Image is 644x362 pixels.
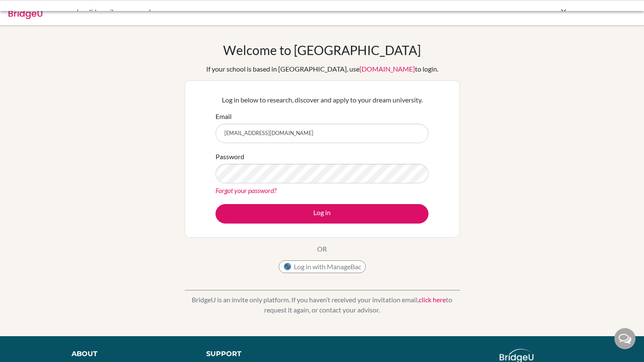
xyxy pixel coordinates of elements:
a: [DOMAIN_NAME] [359,65,415,73]
p: BridgeU is an invite only platform. If you haven’t received your invitation email, to request it ... [185,295,460,315]
label: Password [216,152,244,162]
img: Bridge-U [8,6,42,19]
a: click here [419,296,446,304]
p: Log in below to research, discover and apply to your dream university. [216,95,428,105]
button: Log in [216,204,428,224]
div: If your school is based in [GEOGRAPHIC_DATA], use to login. [206,64,438,74]
a: Forgot your password? [216,186,276,194]
div: Support [206,349,313,359]
h1: Welcome to [GEOGRAPHIC_DATA] [223,42,421,58]
p: OR [317,244,327,254]
div: About [72,349,187,359]
div: Invalid email or password. [77,7,441,17]
button: Log in with ManageBac [279,260,366,273]
label: Email [216,111,232,122]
